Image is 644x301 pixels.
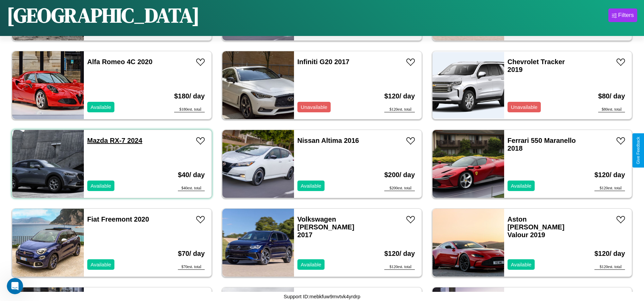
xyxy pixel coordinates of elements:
div: Give Feedback [636,137,641,164]
div: $ 40 est. total [178,186,205,191]
div: $ 120 est. total [384,264,415,270]
h1: [GEOGRAPHIC_DATA] [7,1,200,29]
p: Available [91,260,111,269]
button: Filters [608,8,637,22]
div: $ 180 est. total [174,107,205,112]
p: Available [301,260,321,269]
p: Available [91,181,111,190]
a: Fiat Freemont 2020 [87,215,149,223]
h3: $ 70 / day [178,243,205,264]
a: Mazda RX-7 2024 [87,137,142,144]
h3: $ 120 / day [594,243,625,264]
p: Available [91,102,111,112]
div: Filters [618,12,634,19]
a: Ferrari 550 Maranello 2018 [508,137,576,152]
h3: $ 120 / day [384,86,415,107]
div: $ 200 est. total [384,186,415,191]
a: Volkswagen [PERSON_NAME] 2017 [297,215,354,239]
div: $ 120 est. total [594,264,625,270]
a: Alfa Romeo 4C 2020 [87,58,152,65]
a: Aston [PERSON_NAME] Valour 2019 [508,215,565,239]
p: Unavailable [301,102,327,112]
h3: $ 200 / day [384,164,415,186]
p: Available [301,181,321,190]
a: Infiniti G20 2017 [297,58,349,65]
p: Support ID: mebkfuw9mvtvk4yrdrp [284,292,361,301]
div: $ 70 est. total [178,264,205,270]
h3: $ 120 / day [594,164,625,186]
p: Available [511,260,532,269]
h3: $ 40 / day [178,164,205,186]
h3: $ 80 / day [598,86,625,107]
iframe: Intercom live chat [7,278,23,294]
h3: $ 180 / day [174,86,205,107]
div: $ 80 est. total [598,107,625,112]
a: Chevrolet Tracker 2019 [508,58,565,73]
div: $ 120 est. total [594,186,625,191]
a: Nissan Altima 2016 [297,137,359,144]
div: $ 120 est. total [384,107,415,112]
p: Unavailable [511,102,537,112]
p: Available [511,181,532,190]
h3: $ 120 / day [384,243,415,264]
